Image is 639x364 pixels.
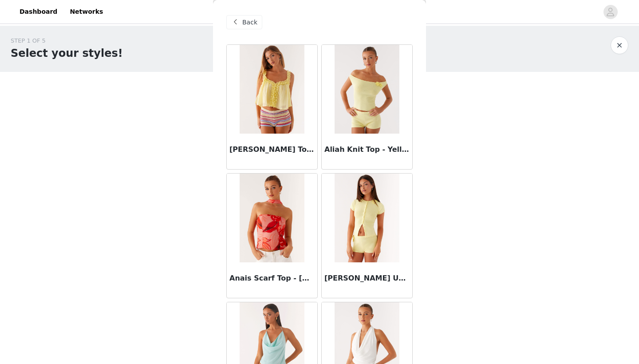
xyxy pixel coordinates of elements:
h1: Select your styles! [11,45,123,61]
h3: Anais Scarf Top - [GEOGRAPHIC_DATA] Sunset Print [229,273,315,284]
h3: [PERSON_NAME] Top - Yellow [229,144,315,155]
h3: [PERSON_NAME] Up Knit Top - Yellow [324,273,410,284]
h3: Aliah Knit Top - Yellow [324,144,410,155]
img: Angela Button Up Knit Top - Yellow [335,174,399,262]
a: Networks [64,2,108,22]
div: STEP 1 OF 5 [11,36,123,45]
img: Aliah Knit Top - Yellow [335,45,399,134]
img: Anais Scarf Top - Sicily Sunset Print [240,174,304,262]
img: Aimee Top - Yellow [240,45,304,134]
div: avatar [606,5,615,19]
span: Back [242,18,257,27]
a: Dashboard [14,2,63,22]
